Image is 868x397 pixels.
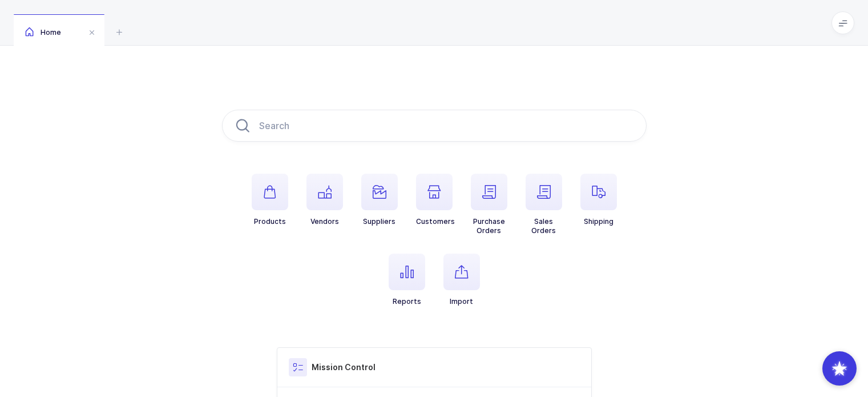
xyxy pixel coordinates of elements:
[222,110,647,142] input: Search
[312,362,376,373] h3: Mission Control
[526,174,562,235] button: SalesOrders
[443,254,480,306] button: Import
[416,174,455,226] button: Customers
[361,174,398,226] button: Suppliers
[252,174,288,226] button: Products
[25,28,61,37] span: Home
[389,254,425,306] button: Reports
[580,174,617,226] button: Shipping
[306,174,343,226] button: Vendors
[471,174,507,235] button: PurchaseOrders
